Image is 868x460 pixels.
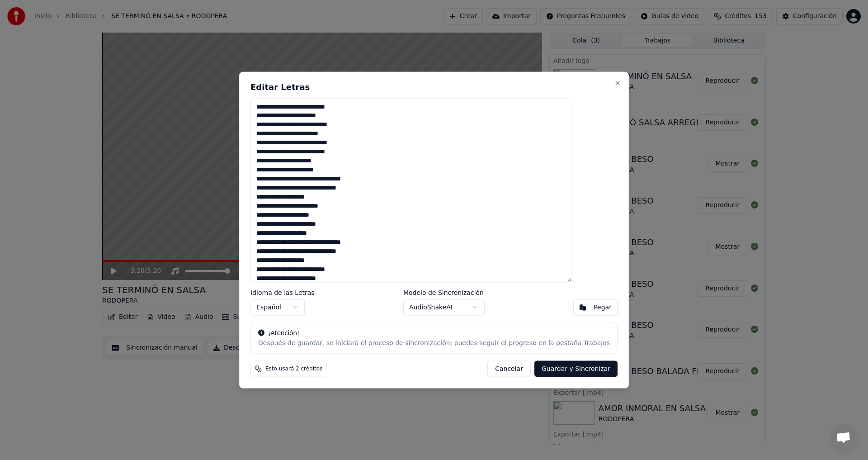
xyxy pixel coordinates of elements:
[258,329,610,338] div: ¡Atención!
[250,289,315,296] label: Idioma de las Letras
[250,83,618,91] h2: Editar Letras
[258,339,610,348] div: Después de guardar, se iniciará el proceso de sincronización; puedes seguir el progreso en la pes...
[403,289,485,296] label: Modelo de Sincronización
[265,365,322,373] span: Esto usará 2 créditos
[573,299,618,316] button: Pegar
[534,361,618,377] button: Guardar y Sincronizar
[487,361,531,377] button: Cancelar
[594,303,612,312] div: Pegar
